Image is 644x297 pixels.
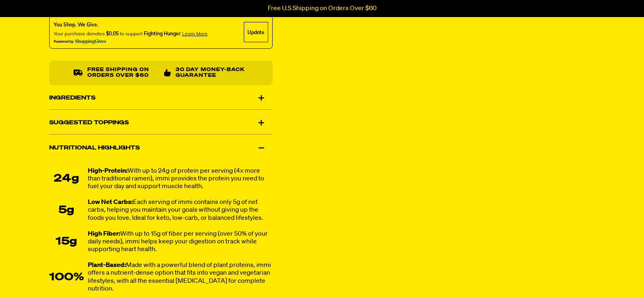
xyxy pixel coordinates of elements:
div: Update Cause Button [244,22,268,42]
div: With up to 24g of protein per serving (4x more than traditional ramen), immi provides the protein... [88,167,273,191]
div: Nutritional Highlights [49,137,273,159]
div: Ingredients [49,87,273,109]
iframe: Marketing Popup [4,260,76,293]
p: Free U.S Shipping on Orders Over $60 [268,5,377,12]
span: to support [120,30,143,37]
strong: Low Net Carbs: [88,199,133,206]
div: 15g [49,236,84,248]
div: Each serving of immi contains only 5g of net carbs, helping you maintain your goals without givin... [88,199,273,223]
div: You Shop. We Give. [54,21,208,28]
span: Learn more about donating [182,30,208,37]
img: Powered By ShoppingGives [54,39,106,44]
strong: High Fiber: [88,231,120,237]
div: 24g [49,173,84,185]
p: 30 Day Money-Back Guarantee [176,67,248,79]
span: Fighting Hunger [144,30,181,37]
div: 5g [49,204,84,217]
span: $0.05 [106,30,119,37]
div: 100% [49,271,84,284]
div: With up to 15g of fiber per serving (over 50% of your daily needs), immi helps keep your digestio... [88,230,273,254]
span: Your purchase donates [54,30,105,37]
p: Free shipping on orders over $60 [87,67,157,79]
strong: High-Protein: [88,168,128,174]
div: Suggested Toppings [49,111,273,134]
div: Made with a powerful blend of plant proteins, immi offers a nutrient-dense option that fits into ... [88,262,273,293]
strong: Plant-Based: [88,262,126,269]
